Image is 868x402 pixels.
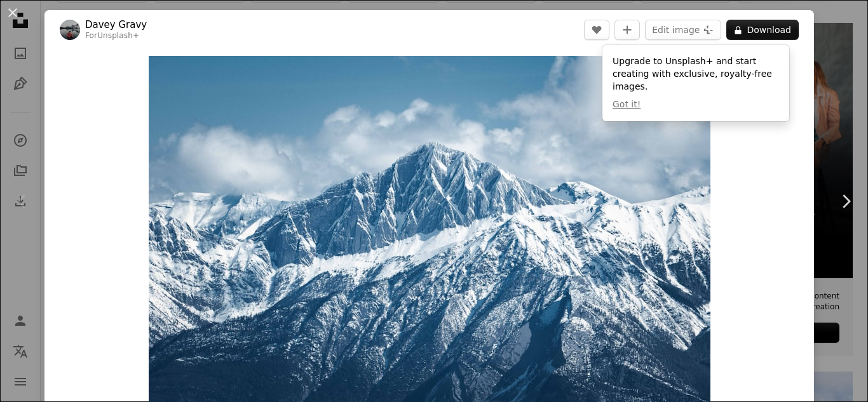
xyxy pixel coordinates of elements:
button: Like [584,20,609,40]
a: Davey Gravy [85,18,147,31]
button: Got it! [613,98,641,111]
a: Next [824,140,868,262]
div: Upgrade to Unsplash+ and start creating with exclusive, royalty-free images. [602,45,789,121]
button: Add to Collection [614,20,640,40]
img: Go to Davey Gravy's profile [60,20,80,40]
a: Unsplash+ [97,31,139,40]
button: Edit image [645,20,721,40]
button: Download [726,20,799,40]
div: For [85,31,147,41]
